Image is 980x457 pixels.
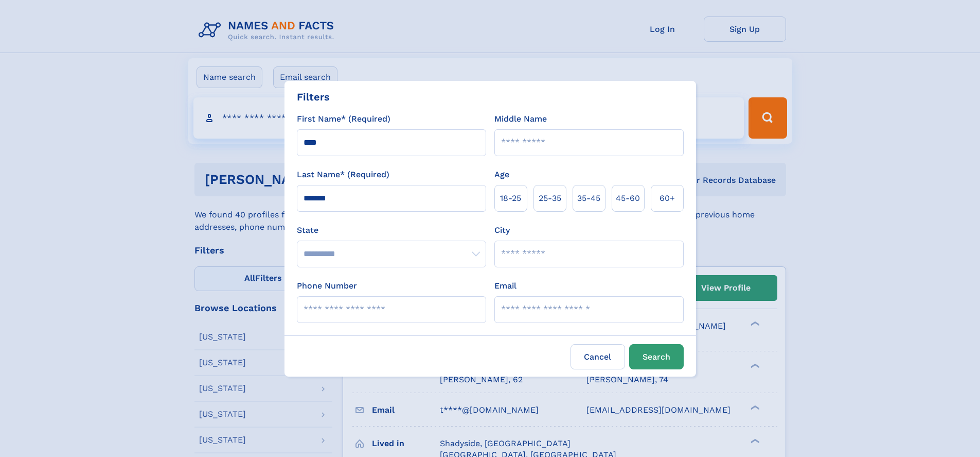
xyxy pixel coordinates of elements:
span: 25‑35 [539,192,561,205]
span: 60+ [660,192,675,205]
span: 45‑60 [616,192,640,205]
label: First Name* (Required) [297,113,390,125]
button: Search [629,344,684,369]
span: 18‑25 [500,192,521,205]
label: City [494,224,510,236]
label: Phone Number [297,280,357,292]
label: Email [494,280,516,292]
label: Middle Name [494,113,547,125]
label: State [297,224,486,236]
label: Age [494,168,509,181]
label: Last Name* (Required) [297,168,389,181]
span: 35‑45 [577,192,600,205]
div: Filters [297,89,330,105]
label: Cancel [571,344,625,369]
